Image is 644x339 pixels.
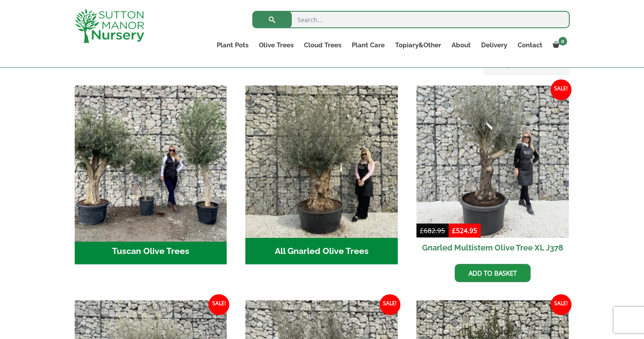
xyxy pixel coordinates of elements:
img: All Gnarled Olive Trees [245,86,398,238]
span: Sale! [380,294,400,315]
a: Visit product category All Gnarled Olive Trees [245,86,398,264]
a: Plant Pots [211,39,254,51]
img: Gnarled Multistem Olive Tree XL J378 [416,86,569,238]
img: Tuscan Olive Trees [71,82,231,241]
span: £ [420,226,424,235]
span: Sale! [551,79,571,100]
a: Visit product category Tuscan Olive Trees [75,86,227,264]
h2: All Gnarled Olive Trees [245,238,398,265]
input: Search... [252,11,570,28]
h2: Tuscan Olive Trees [75,238,227,265]
a: Cloud Trees [299,39,347,51]
bdi: 682.95 [420,226,445,235]
a: Add to basket: “Gnarled Multistem Olive Tree XL J378” [455,264,531,282]
span: 0 [558,37,567,46]
a: 0 [548,39,570,51]
img: logo [75,9,144,43]
a: Topiary&Other [390,39,446,51]
a: Plant Care [347,39,390,51]
a: Delivery [476,39,512,51]
a: About [446,39,476,51]
span: £ [452,226,456,235]
h2: Gnarled Multistem Olive Tree XL J378 [416,238,569,257]
a: Sale! Gnarled Multistem Olive Tree XL J378 [416,86,569,257]
a: Contact [512,39,548,51]
span: Sale! [551,294,571,315]
bdi: 524.95 [452,226,477,235]
a: Olive Trees [254,39,299,51]
span: Sale! [208,294,229,315]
